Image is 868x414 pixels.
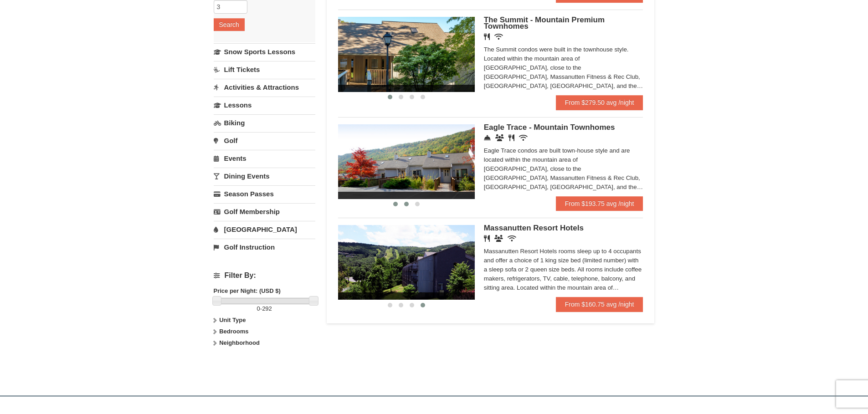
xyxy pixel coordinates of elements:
[508,235,516,242] i: Wireless Internet (free)
[494,235,503,242] i: Banquet Facilities
[508,134,514,141] i: Restaurant
[556,95,643,110] a: From $279.50 avg /night
[495,134,504,141] i: Conference Facilities
[484,45,643,91] div: The Summit condos were built in the townhouse style. Located within the mountain area of [GEOGRAP...
[214,132,315,149] a: Golf
[214,97,315,113] a: Lessons
[214,43,315,60] a: Snow Sports Lessons
[484,15,605,31] span: The Summit - Mountain Premium Townhomes
[214,287,281,294] strong: Price per Night: (USD $)
[484,235,490,242] i: Restaurant
[484,224,584,232] span: Massanutten Resort Hotels
[484,33,490,40] i: Restaurant
[219,317,246,323] strong: Unit Type
[262,305,272,312] span: 292
[214,271,315,280] h4: Filter By:
[556,196,643,211] a: From $193.75 avg /night
[214,185,315,202] a: Season Passes
[214,304,315,313] label: -
[214,168,315,184] a: Dining Events
[214,114,315,131] a: Biking
[214,239,315,256] a: Golf Instruction
[484,134,491,141] i: Concierge Desk
[556,297,643,312] a: From $160.75 avg /night
[214,61,315,78] a: Lift Tickets
[484,123,615,132] span: Eagle Trace - Mountain Townhomes
[219,339,260,346] strong: Neighborhood
[219,328,248,335] strong: Bedrooms
[214,221,315,238] a: [GEOGRAPHIC_DATA]
[214,150,315,167] a: Events
[494,33,503,40] i: Wireless Internet (free)
[484,146,643,192] div: Eagle Trace condos are built town-house style and are located within the mountain area of [GEOGRA...
[484,247,643,292] div: Massanutten Resort Hotels rooms sleep up to 4 occupants and offer a choice of 1 king size bed (li...
[214,18,245,31] button: Search
[214,203,315,220] a: Golf Membership
[257,305,260,312] span: 0
[214,79,315,96] a: Activities & Attractions
[519,134,528,141] i: Wireless Internet (free)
